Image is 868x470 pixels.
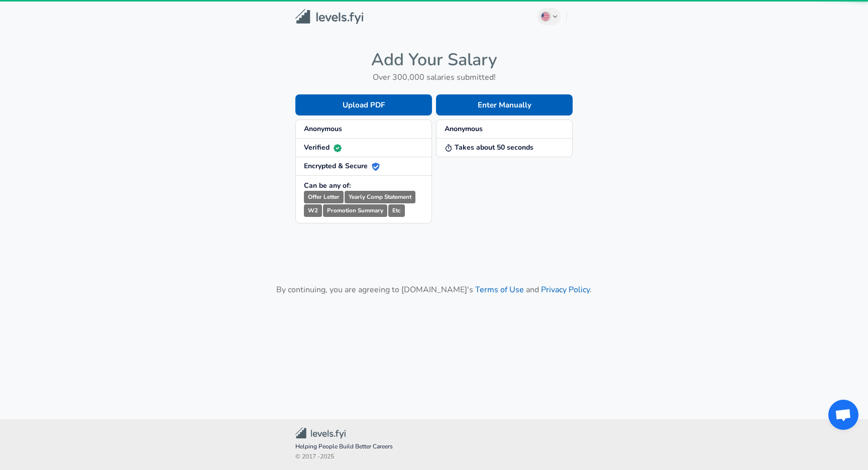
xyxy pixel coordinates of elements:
a: Terms of Use [475,284,524,295]
small: W2 [304,204,322,217]
img: Levels.fyi [295,9,363,25]
div: Open chat [828,400,858,430]
strong: Anonymous [445,124,483,134]
small: Promotion Summary [323,204,387,217]
span: © 2017 - 2025 [295,452,573,462]
button: Upload PDF [295,94,432,115]
button: English (US) [537,8,561,25]
strong: Encrypted & Secure [304,161,380,171]
strong: Can be any of: [304,181,351,190]
small: Offer Letter [304,191,344,203]
small: Yearly Comp Statement [345,191,415,203]
h4: Add Your Salary [295,49,573,70]
strong: Takes about 50 seconds [445,143,533,152]
strong: Verified [304,143,342,152]
small: Etc [388,204,405,217]
button: Enter Manually [436,94,573,115]
strong: Anonymous [304,124,342,134]
h6: Over 300,000 salaries submitted! [295,70,573,84]
a: Privacy Policy [541,284,590,295]
img: Levels.fyi Community [295,427,346,439]
img: English (US) [541,13,550,21]
span: Helping People Build Better Careers [295,442,573,452]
